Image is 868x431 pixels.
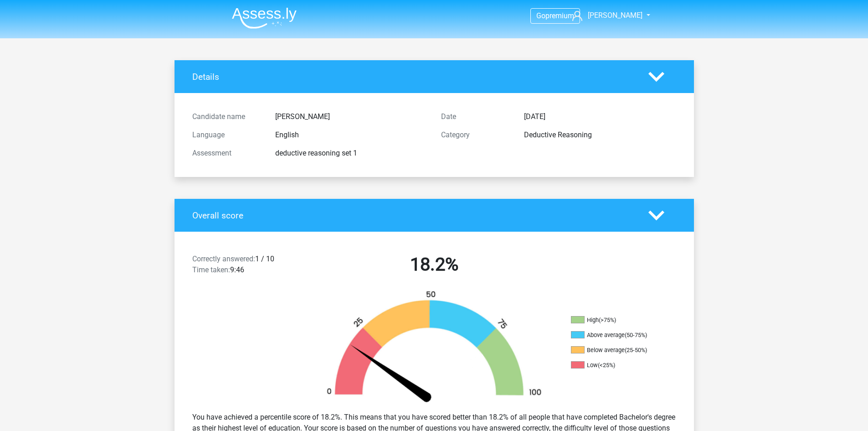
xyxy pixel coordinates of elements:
[268,111,434,122] div: [PERSON_NAME]
[192,210,635,221] h4: Overall score
[588,11,642,20] span: [PERSON_NAME]
[531,10,580,22] a: Gopremium
[317,254,552,275] h2: 18.2%
[571,361,662,369] li: Low
[599,317,616,323] div: (>75%)
[517,130,683,140] div: Deductive Reasoning
[192,265,230,274] span: Time taken:
[598,362,615,369] div: (<25%)
[625,347,647,353] div: (25-50%)
[268,148,434,159] div: deductive reasoning set 1
[311,290,557,405] img: 18.8bc0c4b7a8e7.png
[185,148,268,159] div: Assessment
[625,332,647,338] div: (50-75%)
[268,130,434,140] div: English
[434,111,517,122] div: Date
[192,72,635,82] h4: Details
[569,10,643,21] a: [PERSON_NAME]
[571,331,662,339] li: Above average
[185,111,268,122] div: Candidate name
[185,130,268,140] div: Language
[192,254,255,263] span: Correctly answered:
[536,11,545,20] span: Go
[434,130,517,140] div: Category
[571,316,662,324] li: High
[517,111,683,122] div: [DATE]
[545,11,574,20] span: premium
[571,346,662,354] li: Below average
[232,7,297,29] img: Assessly
[185,254,310,279] div: 1 / 10 9:46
